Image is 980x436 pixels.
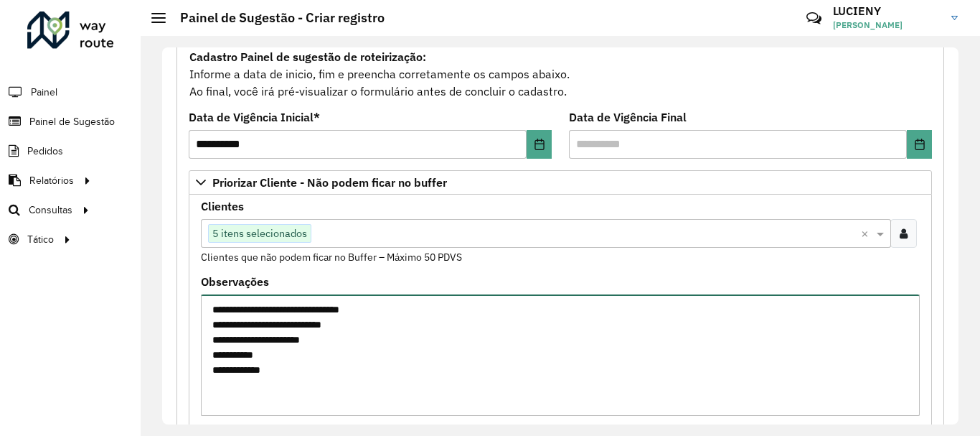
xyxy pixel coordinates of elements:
span: Clear all [861,225,873,242]
label: Observações [201,273,269,290]
div: Informe a data de inicio, fim e preencha corretamente os campos abaixo. Ao final, você irá pré-vi... [189,47,932,101]
span: Painel [31,85,57,100]
a: Contato Rápido [798,3,829,34]
small: Clientes que não podem ficar no Buffer – Máximo 50 PDVS [201,251,462,264]
span: Painel de Sugestão [29,114,115,129]
span: 5 itens selecionados [209,225,311,242]
label: Data de Vigência Final [569,108,687,126]
span: Pedidos [27,144,63,159]
label: Clientes [201,198,244,215]
span: Consultas [29,203,72,218]
button: Choose Date [907,130,932,159]
a: Priorizar Cliente - Não podem ficar no buffer [189,170,932,195]
div: Priorizar Cliente - Não podem ficar no buffer [189,195,932,435]
h3: LUCIENY [833,4,941,18]
span: [PERSON_NAME] [833,19,941,32]
strong: Cadastro Painel de sugestão de roteirização: [189,50,426,64]
span: Tático [27,232,54,247]
span: Relatórios [29,173,74,188]
h2: Painel de Sugestão - Criar registro [166,10,385,26]
button: Choose Date [527,130,552,159]
span: Priorizar Cliente - Não podem ficar no buffer [212,177,447,188]
label: Data de Vigência Inicial [189,108,320,126]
